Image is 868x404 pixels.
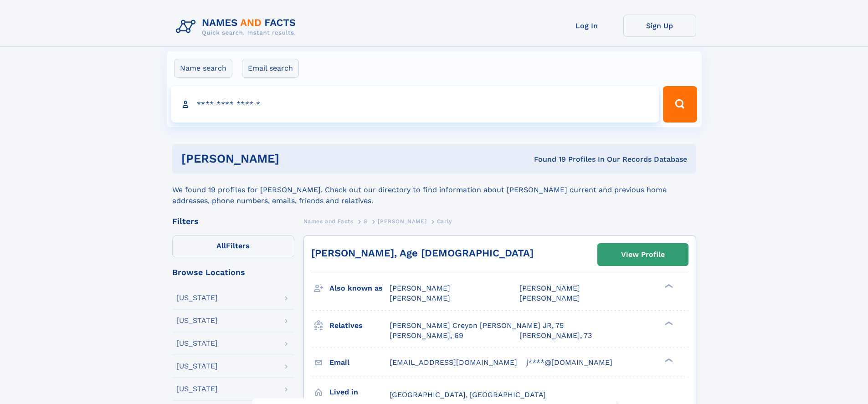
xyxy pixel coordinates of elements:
[329,318,390,333] h3: Relatives
[364,218,368,225] span: S
[242,59,299,78] label: Email search
[390,321,564,331] a: [PERSON_NAME] Creyon [PERSON_NAME] JR, 75
[519,331,592,341] a: [PERSON_NAME], 73
[663,86,697,123] button: Search Button
[172,235,294,257] label: Filters
[550,15,623,37] a: Log In
[329,281,390,296] h3: Also known as
[181,153,407,164] h1: [PERSON_NAME]
[172,15,303,39] img: Logo Names and Facts
[598,244,688,266] a: View Profile
[663,283,673,289] div: ❯
[171,86,659,123] input: search input
[216,241,226,250] span: All
[390,358,517,367] span: [EMAIL_ADDRESS][DOMAIN_NAME]
[176,294,218,302] div: [US_STATE]
[364,215,368,227] a: S
[437,218,452,225] span: Carly
[663,320,673,326] div: ❯
[176,317,218,324] div: [US_STATE]
[623,15,696,37] a: Sign Up
[172,174,696,206] div: We found 19 profiles for [PERSON_NAME]. Check out our directory to find information about [PERSON...
[663,357,673,363] div: ❯
[378,215,426,227] a: [PERSON_NAME]
[303,215,354,227] a: Names and Facts
[329,384,390,400] h3: Lived in
[311,247,534,259] a: [PERSON_NAME], Age [DEMOGRAPHIC_DATA]
[390,294,450,302] span: [PERSON_NAME]
[390,390,546,399] span: [GEOGRAPHIC_DATA], [GEOGRAPHIC_DATA]
[176,363,218,370] div: [US_STATE]
[329,355,390,370] h3: Email
[176,340,218,347] div: [US_STATE]
[176,385,218,393] div: [US_STATE]
[172,217,294,225] div: Filters
[406,154,687,164] div: Found 19 Profiles In Our Records Database
[390,331,463,341] a: [PERSON_NAME], 69
[519,284,580,292] span: [PERSON_NAME]
[174,59,232,78] label: Name search
[621,244,665,265] div: View Profile
[390,284,450,292] span: [PERSON_NAME]
[378,218,426,225] span: [PERSON_NAME]
[172,268,294,276] div: Browse Locations
[519,294,580,302] span: [PERSON_NAME]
